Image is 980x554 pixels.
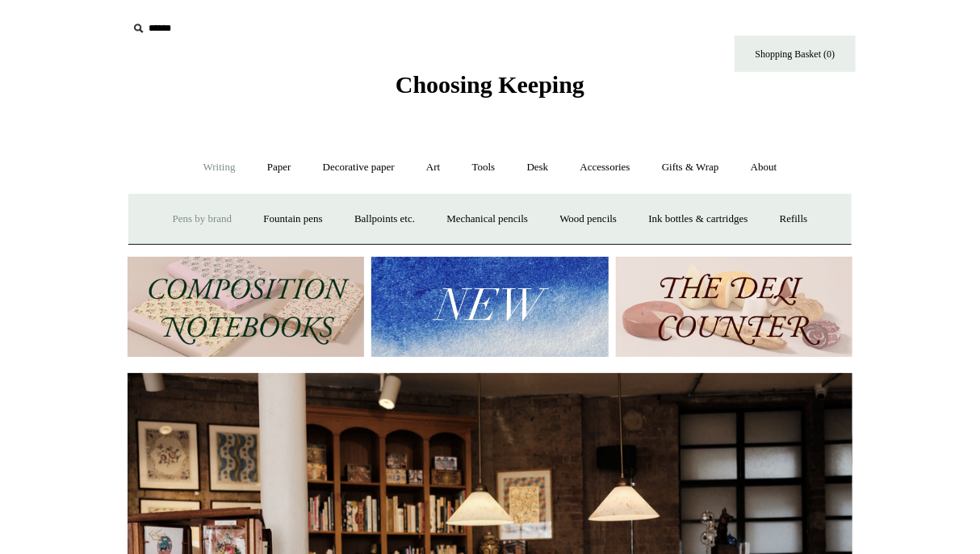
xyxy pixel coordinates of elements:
[545,198,631,241] a: Wood pencils
[566,146,645,189] a: Accessories
[765,198,823,241] a: Refills
[249,198,337,241] a: Fountain pens
[647,146,734,189] a: Gifts & Wrap
[128,257,364,358] img: 202302 Composition ledgers.jpg__PID:69722ee6-fa44-49dd-a067-31375e5d54ec
[412,146,454,189] a: Art
[736,146,792,189] a: About
[253,146,306,189] a: Paper
[308,146,409,189] a: Decorative paper
[634,198,762,241] a: Ink bottles & cartridges
[735,36,856,72] a: Shopping Basket (0)
[396,71,584,98] span: Choosing Keeping
[432,198,542,241] a: Mechanical pencils
[371,257,608,358] img: New.jpg__PID:f73bdf93-380a-4a35-bcfe-7823039498e1
[458,146,510,189] a: Tools
[616,257,852,358] img: The Deli Counter
[396,84,584,95] a: Choosing Keeping
[158,198,247,241] a: Pens by brand
[189,146,250,189] a: Writing
[340,198,429,241] a: Ballpoints etc.
[513,146,563,189] a: Desk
